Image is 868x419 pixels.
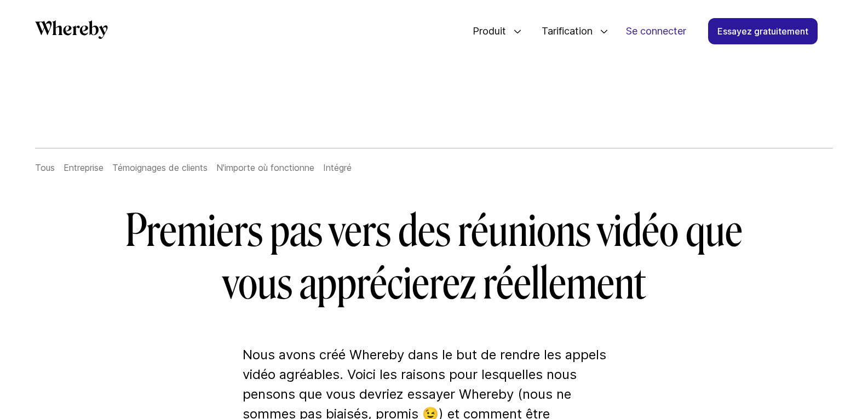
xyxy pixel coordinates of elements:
font: Produit [473,25,506,37]
a: Intégré [323,162,352,173]
a: Témoignages de clients [112,162,208,173]
font: Se connecter [626,25,686,37]
a: Tous [35,162,55,173]
a: Essayez gratuitement [708,18,818,44]
a: N'importe où fonctionne [216,162,314,173]
svg: Par lequel [35,20,108,39]
a: Par lequel [35,20,108,43]
font: Essayez gratuitement [717,26,808,37]
a: Se connecter [617,19,695,44]
a: Entreprise [64,162,104,173]
font: Premiers pas vers des réunions vidéo que vous apprécierez réellement [125,205,743,310]
font: Tarification [542,25,593,37]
